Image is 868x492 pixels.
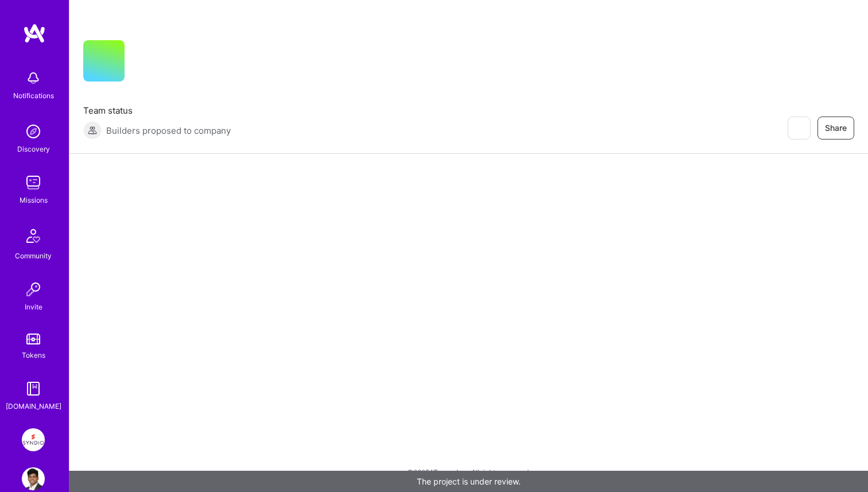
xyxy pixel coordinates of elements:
img: User Avatar [22,467,45,490]
img: discovery [22,120,45,143]
i: icon EyeClosed [794,123,803,133]
div: Discovery [17,143,50,155]
button: Share [817,117,854,140]
div: [DOMAIN_NAME] [6,400,61,412]
div: Invite [25,301,42,313]
img: Community [20,222,47,250]
span: Share [825,122,847,134]
a: Syndio: Transformation Engine Modernization [19,428,48,451]
div: Tokens [22,349,45,361]
img: logo [23,23,46,44]
span: Team status [83,104,231,117]
div: The project is under review. [69,471,868,492]
span: Builders proposed to company [106,125,231,137]
img: tokens [26,334,40,344]
img: bell [22,67,45,90]
img: guide book [22,377,45,400]
div: Notifications [13,90,54,102]
img: teamwork [22,171,45,194]
img: Syndio: Transformation Engine Modernization [22,428,45,451]
img: Invite [22,278,45,301]
a: User Avatar [19,467,48,490]
div: Missions [20,194,48,206]
div: Community [15,250,52,262]
img: Builders proposed to company [83,121,102,140]
i: icon CompanyGray [138,59,148,68]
